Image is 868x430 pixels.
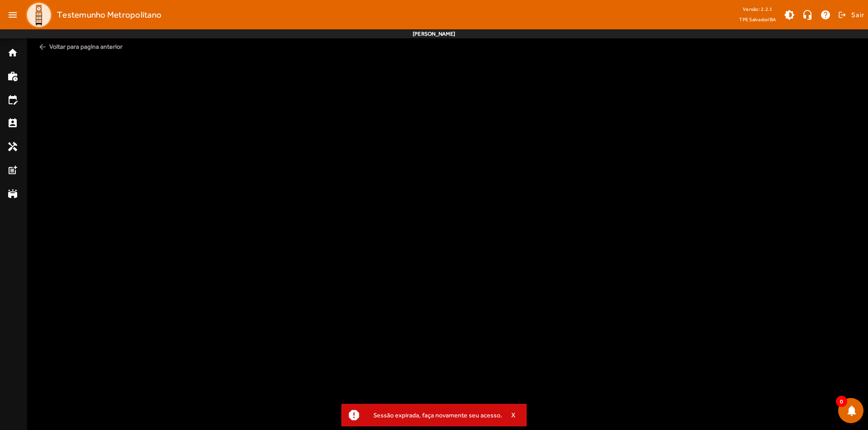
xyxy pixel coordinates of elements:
[837,8,864,22] button: Sair
[851,8,864,22] span: Sair
[22,1,161,28] a: Testemunho Metropolitano
[739,15,776,24] span: TPE Salvador/BA
[4,6,22,24] mat-icon: menu
[836,396,847,407] span: 0
[739,4,776,15] div: Versão: 2.2.1
[347,408,361,422] mat-icon: report
[38,42,47,51] mat-icon: arrow_back
[511,411,516,419] span: X
[25,1,52,28] img: Logo TPE
[366,409,502,421] div: Sessão expirada, faça novamente seu acesso.
[57,8,161,22] span: Testemunho Metropolitano
[7,47,18,58] mat-icon: home
[502,411,525,419] button: X
[34,38,861,55] span: Voltar para pagina anterior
